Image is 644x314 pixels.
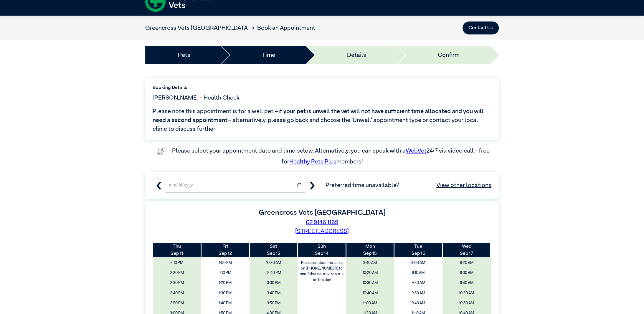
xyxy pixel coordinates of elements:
[396,269,440,277] span: 9:10 AM
[145,24,315,32] nav: breadcrumb
[203,269,247,277] span: 1:10 PM
[326,181,491,190] span: Preferred time unavailable?
[262,51,275,60] a: Time
[252,279,296,287] span: 3:30 PM
[445,269,489,277] span: 9:30 AM
[178,51,190,60] a: Pets
[298,243,346,257] th: Sep 14
[463,22,499,34] button: Contact Us
[203,299,247,308] span: 1:40 PM
[250,24,315,32] li: Book an Appointment
[306,219,338,225] a: 02 9146 1169
[396,259,440,267] span: 9:00 AM
[436,181,491,190] a: View other locations
[348,299,392,308] span: 11:00 AM
[153,108,483,123] span: if your pet is unwell the vet will not have sufficient time allocated and you will need a second ...
[153,243,201,257] th: Sep 11
[154,146,169,157] img: vet
[201,243,250,257] th: Sep 12
[396,289,440,298] span: 9:30 AM
[406,148,427,154] a: WebVet
[348,279,392,287] span: 10:30 AM
[155,279,199,287] span: 2:30 PM
[153,93,240,102] span: [PERSON_NAME] - Health Check
[252,289,296,298] span: 3:40 PM
[155,269,199,277] span: 2:20 PM
[203,279,247,287] span: 1:20 PM
[155,289,199,298] span: 2:40 PM
[295,228,349,234] a: [STREET_ADDRESS]
[445,259,489,267] span: 9:20 AM
[252,259,296,267] span: 10:20 AM
[396,279,440,287] span: 9:20 AM
[153,107,491,133] span: Please note this appointment is for a well pet – – alternatively, please go back and choose the ‘...
[394,243,442,257] th: Sep 16
[203,259,247,267] span: 1:00 PM
[250,243,298,257] th: Sep 13
[203,289,247,298] span: 1:30 PM
[445,299,489,308] span: 10:30 AM
[442,243,491,257] th: Sep 17
[145,25,250,31] a: Greencross Vets [GEOGRAPHIC_DATA]
[445,289,489,298] span: 10:20 AM
[348,289,392,298] span: 10:40 AM
[172,148,491,164] label: Please select your appointment date and time below. Alternatively, you can speak with a 24/7 via ...
[155,299,199,308] span: 2:50 PM
[252,299,296,308] span: 3:50 PM
[396,299,440,308] span: 9:40 AM
[298,259,345,284] label: Please contact the clinic on [PHONE_NUMBER] to see if there are extra slots on this day
[259,209,385,216] label: Greencross Vets [GEOGRAPHIC_DATA]
[155,259,199,267] span: 2:10 PM
[289,159,336,165] a: Healthy Pets Plus
[153,84,491,91] label: Booking Details
[346,243,394,257] th: Sep 15
[348,269,392,277] span: 10:20 AM
[348,259,392,267] span: 9:40 AM
[252,269,296,277] span: 12:40 PM
[445,279,489,287] span: 9:40 AM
